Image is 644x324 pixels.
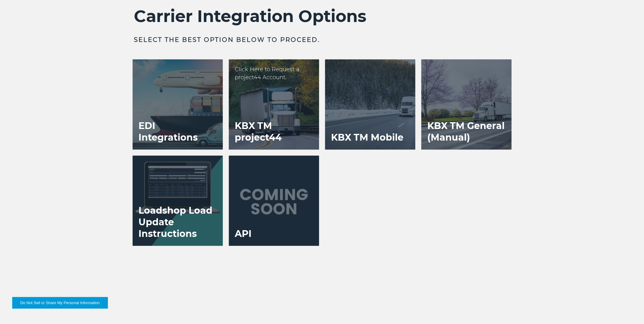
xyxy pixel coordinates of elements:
[229,222,258,246] h3: API
[133,59,223,149] a: EDI Integrations
[421,59,512,149] a: KBX TM General (Manual)
[229,114,319,149] h3: KBX TM project44
[133,156,223,246] a: Loadshop Load Update Instructions
[133,199,223,246] h3: Loadshop Load Update Instructions
[235,65,313,81] p: Click Here to Request a project44 Account.
[134,35,510,44] h3: Select the best option below to proceed.
[325,59,415,149] a: KBX TM Mobile
[229,59,319,149] a: KBX TM project44
[133,114,223,149] h3: EDI Integrations
[12,297,108,309] button: Do Not Sell or Share My Personal Information
[134,6,510,26] h2: Carrier Integration Options
[325,126,410,149] h3: KBX TM Mobile
[229,156,319,246] a: API
[421,114,512,149] h3: KBX TM General (Manual)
